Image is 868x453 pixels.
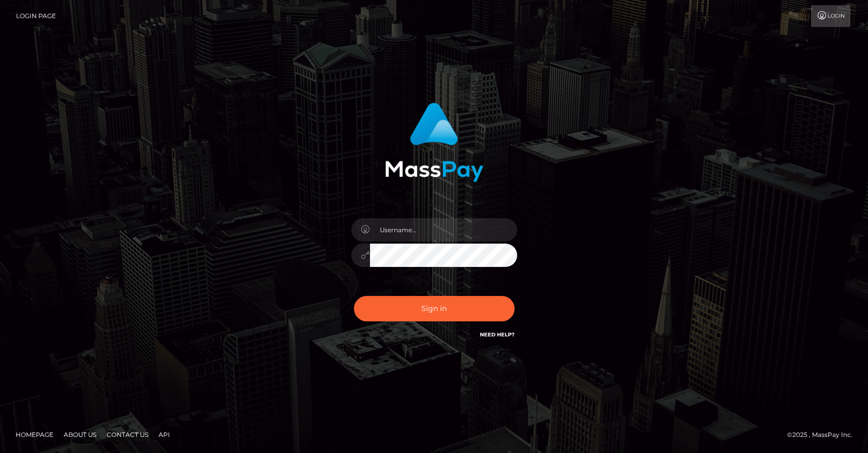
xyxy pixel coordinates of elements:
[11,427,58,443] a: Homepage
[787,429,860,441] div: © 2025 , MassPay Inc.
[103,427,152,443] a: Contact Us
[385,103,483,182] img: MassPay Login
[154,427,174,443] a: API
[354,296,515,321] button: Sign in
[480,331,515,338] a: Need Help?
[60,427,101,443] a: About Us
[811,5,850,27] a: Login
[370,218,517,242] input: Username...
[16,5,56,27] a: Login Page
